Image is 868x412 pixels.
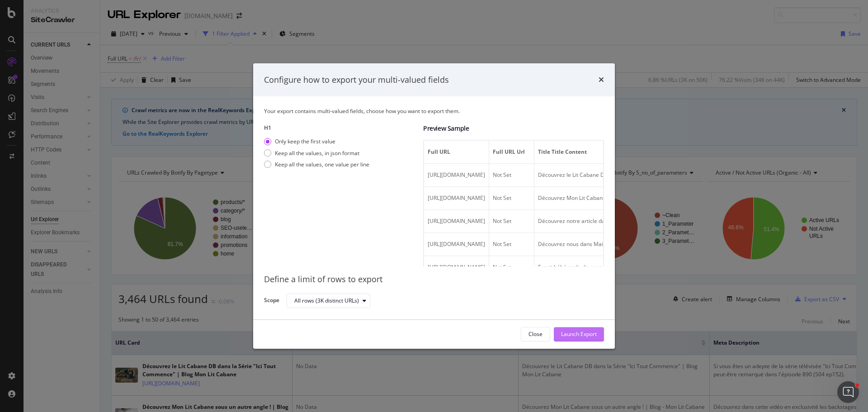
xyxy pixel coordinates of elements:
[24,24,99,31] div: Domain: [DOMAIN_NAME]
[428,218,485,225] span: https://monlitcabane.com/blog/fr/decouvrez-notre-article-dans-le-journal-de-la-maison/
[493,171,511,179] span: Not Set
[264,296,279,306] label: Scope
[521,327,550,341] button: Close
[428,171,485,179] span: https://monlitcabane.com/blog/fr/decouvrez-le-lit-cabane-db-dans-la-serie-ici-tout-commence/
[561,331,597,338] div: Launch Export
[538,148,754,156] span: Title Title Content
[428,264,485,271] span: https://monlitcabane.com/blog/fr/esprit-bebe-parle-de-nous/
[428,194,485,202] span: https://monlitcabane.com/blog/fr/decouvrez-mon-lit-cabane-sous-un-autre-angle/
[275,149,359,157] div: Keep all the values, in json format
[264,274,604,286] div: Define a limit of rows to export
[90,52,97,60] img: tab_keywords_by_traffic_grey.svg
[534,187,760,210] td: Découvrez Mon Lit Cabane sous un autre angle ! | Blog - Mon Lit Cabane
[528,331,542,338] div: Close
[534,233,760,256] td: Découvrez nous dans Maison actuelle | Blog - Mon Lit Cabane
[287,294,370,308] button: All rows (3K distinct URLs)
[554,327,604,341] button: Launch Export
[294,298,359,303] div: All rows (3K distinct URLs)
[428,148,483,156] span: Full URL
[264,74,449,86] div: Configure how to export your multi-valued fields
[14,24,22,31] img: website_grey.svg
[100,53,152,59] div: Keywords by Traffic
[423,124,604,133] div: Preview Sample
[493,194,511,202] span: Not Set
[534,210,760,233] td: Découvrez notre article dans Le journal de la Maison | Blog - Mon Lit Cabane
[14,14,22,22] img: logo_orange.svg
[275,138,335,146] div: Only keep the first value
[493,241,511,248] span: Not Set
[493,218,511,225] span: Not Set
[264,107,604,115] div: Your export contains multi-valued fields, choose how you want to export them.
[34,53,81,59] div: Domain Overview
[493,148,528,156] span: Full URL Url
[264,149,369,157] div: Keep all the values, in json format
[264,124,416,132] label: H1
[24,52,32,60] img: tab_domain_overview_orange.svg
[253,63,615,349] div: modal
[264,138,369,146] div: Only keep the first value
[837,381,859,403] iframe: Intercom live chat
[599,74,604,86] div: times
[25,14,44,22] div: v 4.0.25
[493,264,511,271] span: Not Set
[534,164,760,187] td: Découvrez le Lit Cabane DB dans la Série "Ici Tout Commence" | Blog Mon Lit Cabane
[428,241,485,248] span: https://monlitcabane.com/blog/fr/decouvrez-nous-dans-maison-actuelle/
[534,256,760,279] td: Esprit bébé parle de nous | Blog - Mon Lit Cabane
[275,161,369,168] div: Keep all the values, one value per line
